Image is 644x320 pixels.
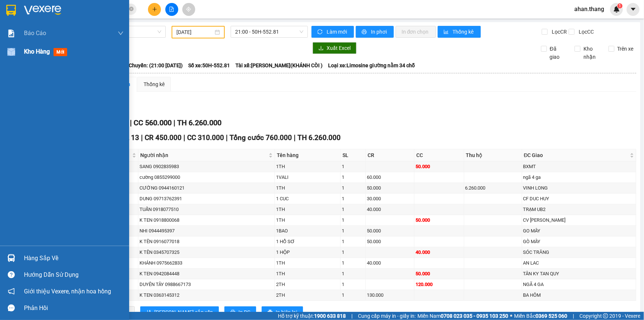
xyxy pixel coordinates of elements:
div: 50.000 [416,163,462,170]
div: 1 [342,270,364,278]
div: K TÊN 0345707325 [140,249,273,256]
span: SL 13 [121,133,139,142]
div: 50.000 [416,270,462,278]
span: TH 6.260.000 [177,118,221,127]
div: Hướng dẫn sử dụng [24,269,124,280]
div: 50.000 [367,227,413,235]
input: 09/10/2025 [176,28,213,36]
div: 1 [342,195,364,202]
div: BA HÔM [523,292,635,299]
th: SL [341,149,366,161]
div: NHI 0944495397 [140,227,273,235]
span: notification [8,288,15,295]
div: SANG 0902835983 [140,163,273,170]
span: printer [268,310,273,316]
div: Thống kê [144,80,165,88]
span: printer [362,29,368,35]
div: SÓC TRĂNG [523,249,635,256]
button: plus [148,3,161,16]
span: Kho nhận [581,45,603,61]
span: CC 560.000 [134,118,172,127]
span: Đã giao [547,45,569,61]
span: Số xe: 50H-552.81 [188,61,230,69]
span: In phơi [371,28,388,36]
div: TUẤN 0918077510 [140,206,273,213]
div: K TEN 0363145312 [140,292,273,299]
span: Lọc CC [576,28,595,36]
span: Loại xe: Limosine giường nằm 34 chỗ [328,61,415,69]
div: 6.260.000 [465,184,521,192]
span: In DS [238,308,250,316]
span: [PERSON_NAME] sắp xếp [154,308,213,316]
span: bar-chart [444,29,450,35]
strong: 0708 023 035 - 0935 103 250 [441,313,508,319]
span: CC 310.000 [187,133,224,142]
div: 30.000 [367,195,413,202]
div: CV [PERSON_NAME] [523,217,635,224]
span: question-circle [8,271,15,278]
span: mới [54,48,67,56]
div: 50.000 [367,238,413,245]
button: sort-ascending[PERSON_NAME] sắp xếp [140,306,219,318]
div: CF DUC HUY [523,195,635,202]
span: sync [317,29,324,35]
div: 40.000 [367,206,413,213]
button: printerIn DS [224,306,256,318]
div: 1BAO [276,227,339,235]
strong: 0369 525 060 [535,313,567,319]
div: 1TH [276,270,339,278]
span: Cung cấp máy in - giấy in: [358,312,416,320]
div: 1 [342,249,364,256]
div: AN LAC [523,259,635,267]
button: downloadXuất Excel [313,42,357,54]
div: 1 HỒ SƠ [276,238,339,245]
button: printerIn biên lai [262,306,303,318]
div: 1 [342,238,364,245]
div: 1TH [276,206,339,213]
button: file-add [165,3,178,16]
span: | [130,118,132,127]
sup: 1 [617,3,623,8]
span: Xuất Excel [327,44,351,52]
div: 1 [342,174,364,181]
div: 1TH [276,184,339,192]
button: bar-chartThống kê [438,26,481,38]
span: Tổng cước 760.000 [230,133,292,142]
span: | [141,133,143,142]
span: ⚪️ [510,314,512,317]
div: K TEN 0918800068 [140,217,273,224]
th: Tên hàng [275,149,340,161]
div: 1 [342,163,364,170]
div: 50.000 [367,184,413,192]
div: 130.000 [367,292,413,299]
span: Trên xe [614,45,637,53]
th: CR [366,149,414,161]
span: ahan.thang [568,4,610,14]
div: NGÃ 4 GA [523,281,635,288]
span: | [573,312,574,320]
span: CR 450.000 [145,133,182,142]
div: 1 [342,292,364,299]
button: In đơn chọn [396,26,436,38]
div: 40.000 [367,259,413,267]
span: printer [230,310,235,316]
div: DUNG 09713762391 [140,195,273,202]
span: Chuyến: (21:00 [DATE]) [129,61,183,69]
strong: 1900 633 818 [314,313,346,319]
div: 1VALI [276,174,339,181]
div: 1 [342,184,364,192]
span: Báo cáo [24,28,46,38]
div: 1TH [276,259,339,267]
span: copyright [603,313,608,319]
span: close-circle [129,7,134,11]
span: file-add [169,7,174,12]
img: icon-new-feature [613,6,620,13]
span: Hỗ trợ kỹ thuật: [278,312,346,320]
div: 1 HỘP [276,249,339,256]
div: 1 [342,281,364,288]
div: VINH LONG [523,184,635,192]
span: Làm mới [327,28,348,36]
img: solution-icon [7,30,15,37]
span: caret-down [630,6,637,13]
span: plus [152,7,157,12]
